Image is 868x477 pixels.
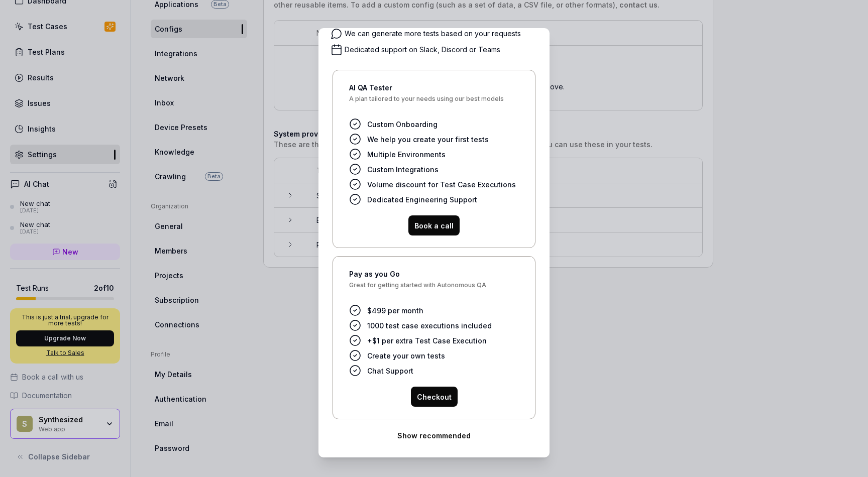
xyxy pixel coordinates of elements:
span: We help you create your first tests [367,134,489,145]
button: Book a call [408,215,460,235]
span: Custom Onboarding [367,119,438,130]
button: Show recommended [331,425,537,445]
div: Dedicated support on Slack, Discord or Teams [345,45,500,54]
div: We can generate more tests based on your requests [345,29,521,38]
a: Book a call [408,220,460,230]
span: Volume discount for Test Case Executions [367,179,516,190]
h4: Pay as you Go [349,269,519,279]
span: A plan tailored to your needs using our best models [349,96,519,110]
span: Great for getting started with Autonomous QA [349,282,519,296]
span: Dedicated Engineering Support [367,194,477,205]
span: Chat Support [367,366,413,376]
span: Multiple Environments [367,149,446,160]
span: $499 per month [367,305,423,316]
span: +$1 per extra Test Case Execution [367,335,487,346]
span: 1000 test case executions included [367,320,492,331]
span: Create your own tests [367,350,445,361]
h4: AI QA Tester [349,82,519,93]
button: Checkout [411,387,458,407]
span: Custom Integrations [367,164,439,175]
